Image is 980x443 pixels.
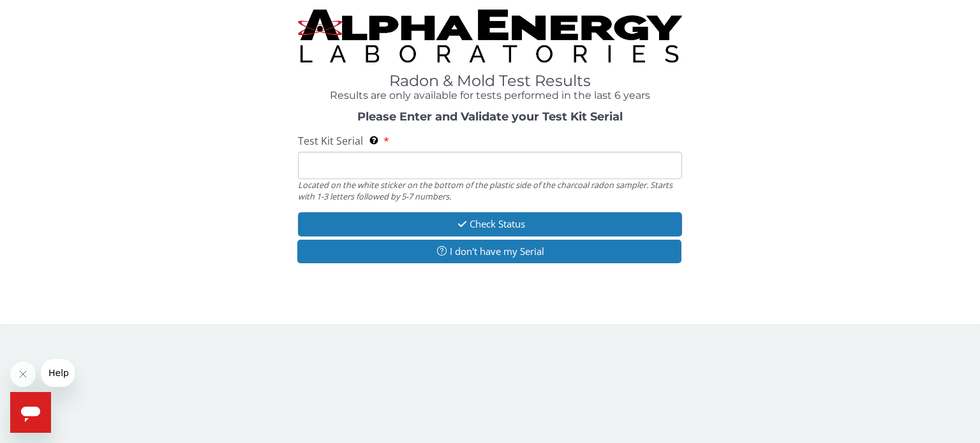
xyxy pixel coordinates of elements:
[10,361,36,387] iframe: Close message
[298,73,682,89] h1: Radon & Mold Test Results
[10,392,51,433] iframe: Button to launch messaging window
[298,90,682,101] h4: Results are only available for tests performed in the last 6 years
[357,110,623,124] strong: Please Enter and Validate your Test Kit Serial
[298,134,363,148] span: Test Kit Serial
[298,179,682,203] div: Located on the white sticker on the bottom of the plastic side of the charcoal radon sampler. Sta...
[297,240,681,263] button: I don't have my Serial
[298,10,682,62] img: TightCrop.jpg
[298,212,682,236] button: Check Status
[41,359,75,387] iframe: Message from company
